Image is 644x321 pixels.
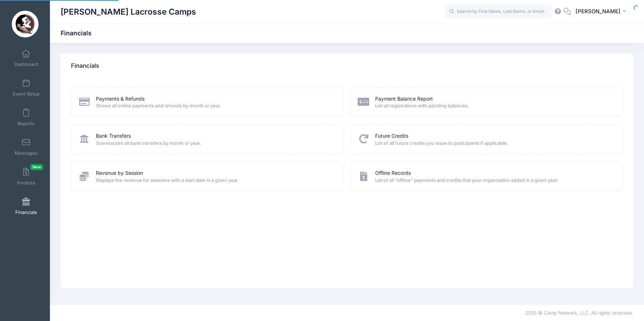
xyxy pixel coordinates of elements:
h1: Financials [61,29,98,37]
a: Payments & Refunds [96,95,144,103]
span: Shows all online payments and refunds by month or year. [96,102,334,109]
a: Messages [9,134,43,159]
span: Financials [15,209,37,215]
span: List of all future credits you issue to participants if applicable. [375,140,613,147]
a: Dashboard [9,46,43,71]
h4: Financials [71,56,99,76]
input: Search by First Name, Last Name, or Email... [445,5,552,19]
a: Offline Records [375,169,411,177]
span: Summarizes all bank transfers by month or year. [96,140,334,147]
span: Dashboard [14,61,38,67]
a: Revenue by Session [96,169,143,177]
span: Invoices [17,180,35,186]
h1: [PERSON_NAME] Lacrosse Camps [61,4,196,20]
a: Event Setup [9,75,43,100]
a: Future Credits [375,132,408,140]
span: Reports [17,121,35,127]
span: Messages [15,150,37,156]
span: [PERSON_NAME] [576,7,620,15]
span: New [30,164,43,170]
a: Reports [9,105,43,130]
a: Financials [9,194,43,219]
span: 2025 © Camp Network, LLC. All rights reserved. [525,310,633,316]
a: Payment Balance Report [375,95,433,103]
a: Bank Transfers [96,132,131,140]
button: [PERSON_NAME] [571,4,633,20]
span: List of all “offline” payments and credits that your organization added in a given year. [375,177,613,184]
img: Sara Tisdale Lacrosse Camps [12,11,39,37]
span: Event Setup [13,91,40,97]
span: List all registrations with pending balances. [375,102,613,109]
a: InvoicesNew [9,164,43,189]
span: Displays the revenue for sessions with a start date in a given year. [96,177,334,184]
